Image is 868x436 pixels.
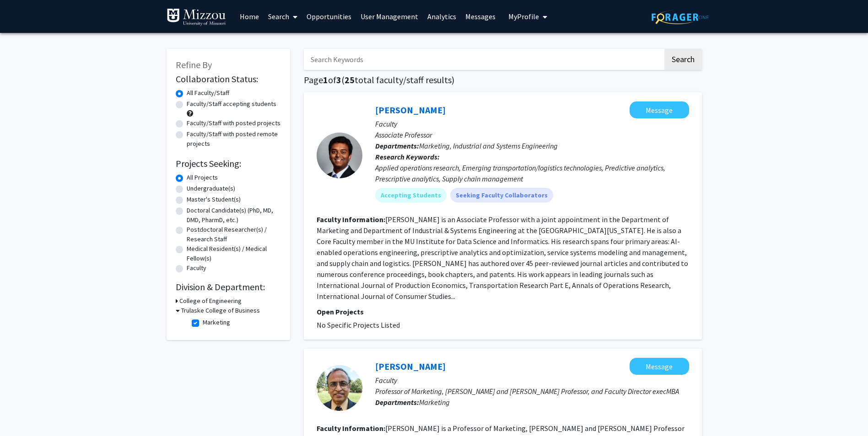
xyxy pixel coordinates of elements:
[508,12,539,21] span: My Profile
[176,74,281,85] h2: Collaboration Status:
[187,206,281,225] label: Doctoral Candidate(s) (PhD, MD, DMD, PharmD, etc.)
[419,141,558,150] span: Marketing, Industrial and Systems Engineering
[304,74,702,85] h1: Page of ( total faculty/staff results)
[235,0,264,32] a: Home
[375,141,419,150] b: Departments:
[461,0,500,32] a: Messages
[187,118,280,128] label: Faculty/Staff with posted projects
[181,306,260,315] h3: Trulaske College of Business
[375,361,446,372] a: [PERSON_NAME]
[176,59,212,70] span: Refine By
[187,225,281,244] label: Postdoctoral Researcher(s) / Research Staff
[630,358,689,375] button: Message Srinath Gopalakrishna
[419,398,450,407] span: Marketing
[630,101,689,118] button: Message Sharan Srinivas
[375,188,447,202] mat-chip: Accepting Students
[187,129,281,149] label: Faculty/Staff with posted remote projects
[167,8,226,27] img: University of Missouri Logo
[302,0,356,32] a: Opportunities
[375,375,689,386] p: Faculty
[336,74,341,85] span: 3
[375,152,440,161] b: Research Keywords:
[323,74,328,85] span: 1
[664,49,702,70] button: Search
[317,424,385,433] b: Faculty Information:
[317,215,385,224] b: Faculty Information:
[652,10,709,24] img: ForagerOne Logo
[345,74,355,85] span: 25
[264,0,302,32] a: Search
[304,49,663,70] input: Search Keywords
[317,306,689,317] p: Open Projects
[187,195,241,204] label: Master's Student(s)
[375,398,419,407] b: Departments:
[375,118,689,129] p: Faculty
[423,0,461,32] a: Analytics
[203,318,230,327] label: Marketing
[187,88,229,98] label: All Faculty/Staff
[176,158,281,169] h2: Projects Seeking:
[187,244,281,263] label: Medical Resident(s) / Medical Fellow(s)
[356,0,423,32] a: User Management
[375,162,689,184] div: Applied operations research, Emerging transportation/logistics technologies, Predictive analytics...
[375,104,446,116] a: [PERSON_NAME]
[317,320,400,330] span: No Specific Projects Listed
[7,395,39,429] iframe: Chat
[187,173,218,182] label: All Projects
[450,188,553,202] mat-chip: Seeking Faculty Collaborators
[375,386,689,397] p: Professor of Marketing, [PERSON_NAME] and [PERSON_NAME] Professor, and Faculty Director execMBA
[176,282,281,292] h2: Division & Department:
[179,296,242,306] h3: College of Engineering
[187,184,235,193] label: Undergraduate(s)
[317,215,688,301] fg-read-more: [PERSON_NAME] is an Associate Professor with a joint appointment in the Department of Marketing a...
[187,263,206,273] label: Faculty
[187,99,276,109] label: Faculty/Staff accepting students
[375,129,689,140] p: Associate Professor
